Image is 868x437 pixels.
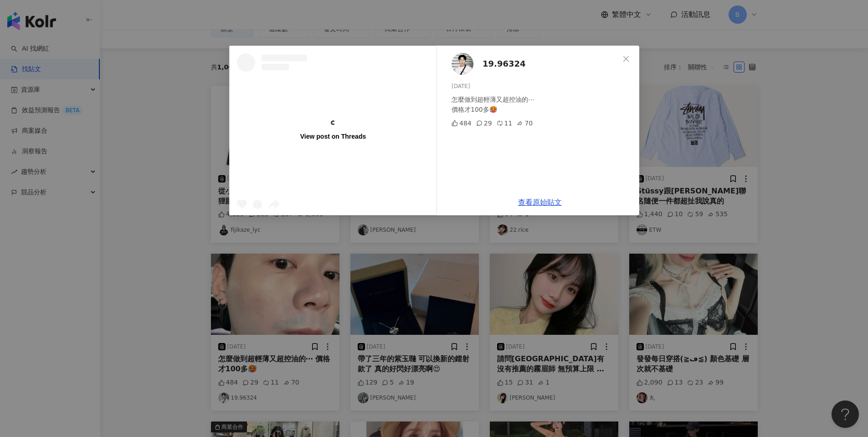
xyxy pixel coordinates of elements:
[483,57,526,70] span: 19.96324
[452,53,473,75] img: KOL Avatar
[452,118,472,128] div: 484
[476,118,492,128] div: 29
[230,46,437,215] a: View post on Threads
[622,55,630,62] span: close
[517,118,533,128] div: 70
[452,94,632,114] div: 怎麼做到超輕薄又超控油的⋯ 價格才100多🥵
[617,50,635,68] button: Close
[518,198,562,207] a: 查看原始貼文
[300,132,365,140] div: View post on Threads
[452,82,632,91] div: [DATE]
[496,118,512,128] div: 11
[452,53,619,75] a: KOL Avatar19.96324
